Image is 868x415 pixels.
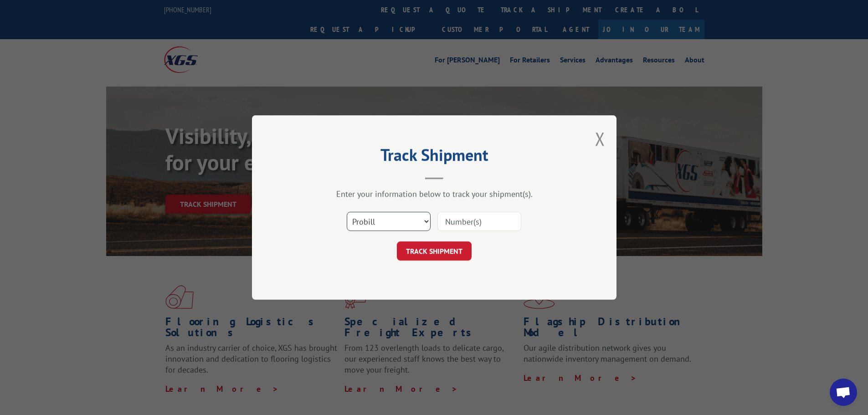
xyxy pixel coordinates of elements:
h2: Track Shipment [298,149,571,166]
input: Number(s) [437,212,521,231]
button: Close modal [595,127,605,151]
div: Enter your information below to track your shipment(s). [298,189,571,199]
button: TRACK SHIPMENT [397,241,472,261]
div: Open chat [830,379,857,406]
